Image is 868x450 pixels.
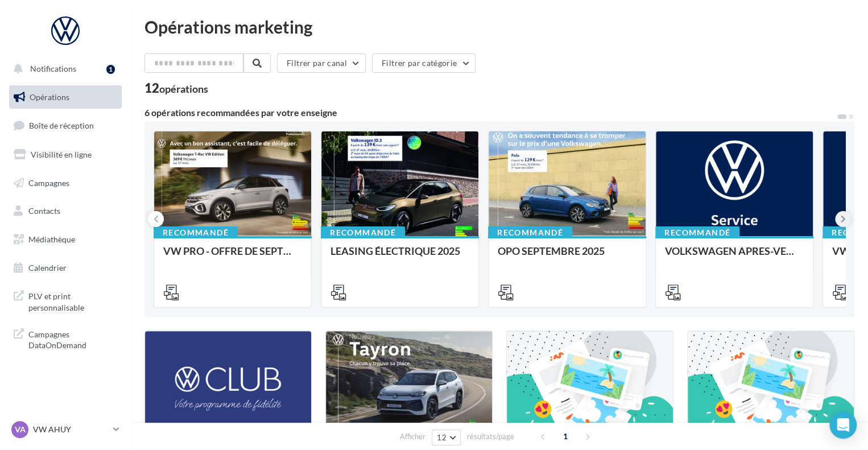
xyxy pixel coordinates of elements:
span: Opérations [30,92,69,102]
div: 6 opérations recommandées par votre enseigne [144,108,836,117]
span: Médiathèque [28,234,75,244]
a: Médiathèque [7,228,124,251]
span: 12 [437,433,447,442]
button: Filtrer par catégorie [372,53,476,73]
a: Campagnes DataOnDemand [7,322,124,356]
a: Opérations [7,85,124,109]
a: VA VW AHUY [9,419,122,440]
span: VA [15,424,26,435]
div: opérations [159,84,208,94]
div: VW PRO - OFFRE DE SEPTEMBRE 25 [163,245,302,268]
a: Visibilité en ligne [7,143,124,167]
span: Contacts [28,206,60,216]
span: Campagnes DataOnDemand [28,327,117,351]
button: 12 [432,430,461,445]
span: Campagnes [28,177,69,187]
div: Recommandé [154,226,238,239]
button: Notifications 1 [7,57,119,81]
div: 12 [144,82,208,94]
a: Campagnes [7,171,124,195]
div: Recommandé [488,226,572,239]
span: Calendrier [28,263,67,273]
div: 1 [106,65,115,74]
a: Boîte de réception [7,113,124,138]
span: PLV et print personnalisable [28,288,117,313]
div: Opérations marketing [144,18,854,35]
button: Filtrer par canal [277,53,366,73]
a: Contacts [7,199,124,223]
div: Recommandé [321,226,405,239]
div: VOLKSWAGEN APRES-VENTE [665,245,804,268]
span: 1 [556,427,574,445]
span: Afficher [400,431,425,442]
span: résultats/page [467,431,514,442]
div: Open Intercom Messenger [829,411,857,439]
a: Calendrier [7,256,124,280]
a: PLV et print personnalisable [7,284,124,317]
p: VW AHUY [33,424,109,435]
div: LEASING ÉLECTRIQUE 2025 [330,245,469,268]
span: Visibilité en ligne [31,150,92,159]
span: Boîte de réception [29,121,94,130]
div: OPO SEPTEMBRE 2025 [498,245,636,268]
div: Recommandé [655,226,739,239]
span: Notifications [30,64,76,73]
